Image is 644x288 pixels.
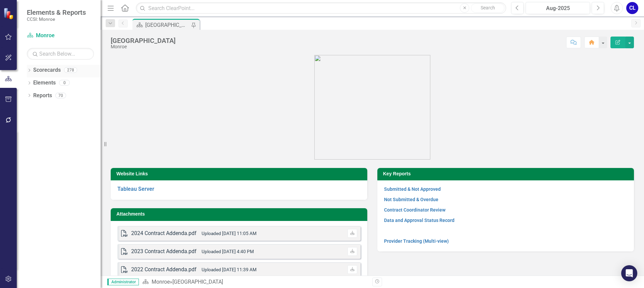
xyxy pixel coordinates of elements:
[384,218,454,223] a: Data and Approval Status Record
[152,279,170,285] a: Monroe
[142,278,367,286] div: »
[117,186,154,192] a: Tableau Server
[621,265,637,281] div: Open Intercom Messenger
[131,230,197,237] div: 2024 Contract Addenda.pdf
[3,8,15,19] img: ClearPoint Strategy
[107,279,139,285] span: Administrator
[384,207,445,213] a: Contract Coordinator Review
[526,2,590,14] button: Aug-2025
[27,32,94,40] a: Monroe
[136,2,506,14] input: Search ClearPoint...
[27,48,94,60] input: Search Below...
[384,197,438,202] a: Not Submitted & Overdue
[55,93,66,98] div: 70
[64,67,77,73] div: 278
[202,231,257,236] small: Uploaded [DATE] 11:05 AM
[131,266,197,274] div: 2022 Contract Addenda.pdf
[111,37,175,44] div: [GEOGRAPHIC_DATA]
[481,5,495,10] span: Search
[384,238,449,244] a: Provider Tracking (Multi-view)
[314,55,430,160] img: OMH%20Logo_Green%202024%20Stacked.png
[172,279,223,285] div: [GEOGRAPHIC_DATA]
[33,92,52,100] a: Reports
[111,44,175,49] div: Monroe
[33,79,56,87] a: Elements
[33,66,61,74] a: Scorecards
[145,21,190,29] div: [GEOGRAPHIC_DATA]
[202,267,257,272] small: Uploaded [DATE] 11:39 AM
[116,212,364,217] h3: Attachments
[59,80,70,86] div: 0
[202,249,254,254] small: Uploaded [DATE] 4:40 PM
[131,248,197,255] div: 2023 Contract Addenda.pdf
[626,2,638,14] button: CL
[383,171,631,176] h3: Key Reports
[27,16,86,22] small: CCSI: Monroe
[384,186,441,192] a: Submitted & Not Approved
[116,171,364,176] h3: Website Links
[528,4,588,12] div: Aug-2025
[471,3,504,13] button: Search
[27,8,86,16] span: Elements & Reports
